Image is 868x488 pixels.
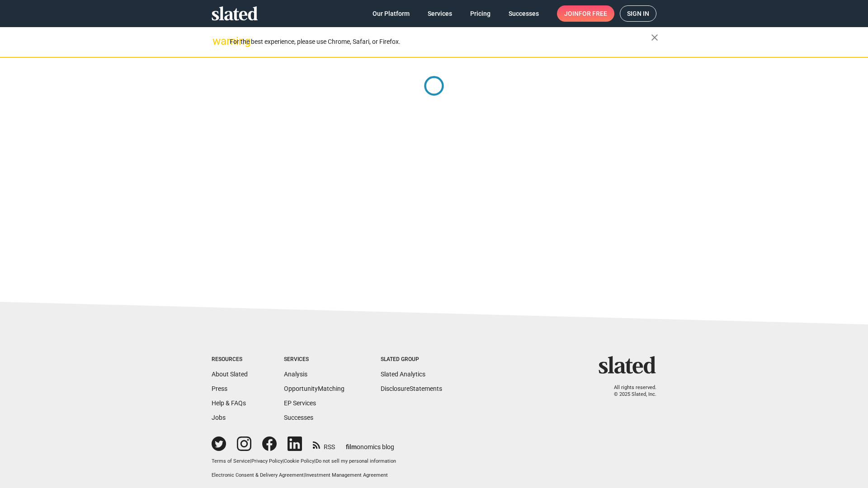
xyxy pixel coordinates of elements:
[284,371,307,378] a: Analysis
[305,472,388,478] a: Investment Management Agreement
[428,5,452,22] span: Services
[283,458,284,464] span: |
[284,414,313,421] a: Successes
[509,5,539,22] span: Successes
[212,399,246,407] a: Help & FAQs
[463,5,498,22] a: Pricing
[284,356,344,363] div: Services
[346,436,394,451] a: filmonomics blog
[373,5,410,22] span: Our Platform
[212,371,248,378] a: About Slated
[627,6,649,21] span: Sign in
[284,385,344,392] a: OpportunityMatching
[365,5,417,22] a: Our Platform
[604,385,656,398] p: All rights reserved. © 2025 Slated, Inc.
[346,443,357,450] span: film
[212,414,226,421] a: Jobs
[314,458,316,464] span: |
[251,458,283,464] a: Privacy Policy
[313,437,335,451] a: RSS
[649,32,660,43] mat-icon: close
[316,458,396,465] button: Do not sell my personal information
[212,385,227,392] a: Press
[381,385,442,392] a: DisclosureStatements
[557,5,614,22] a: Joinfor free
[381,371,425,378] a: Slated Analytics
[212,356,248,363] div: Resources
[284,458,314,464] a: Cookie Policy
[230,36,651,48] div: For the best experience, please use Chrome, Safari, or Firefox.
[212,458,250,464] a: Terms of Service
[470,5,491,22] span: Pricing
[579,5,607,22] span: for free
[212,472,304,478] a: Electronic Consent & Delivery Agreement
[564,5,607,22] span: Join
[501,5,546,22] a: Successes
[304,472,305,478] span: |
[212,36,223,47] mat-icon: warning
[381,356,442,363] div: Slated Group
[620,5,656,22] a: Sign in
[420,5,459,22] a: Services
[284,399,316,407] a: EP Services
[250,458,251,464] span: |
